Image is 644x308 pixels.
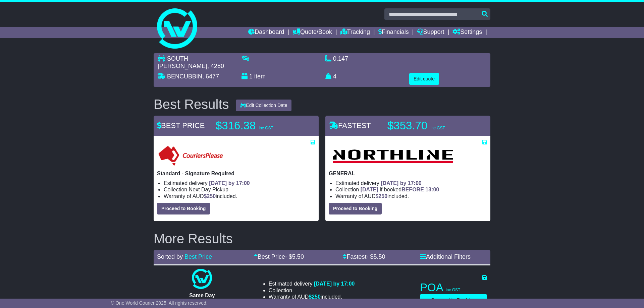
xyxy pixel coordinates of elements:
[420,253,471,260] a: Additional Filters
[329,145,457,167] img: Northline Distribution: GENERAL
[164,180,315,186] li: Estimated delivery
[254,253,304,260] a: Best Price- $5.50
[207,63,224,69] span: , 4280
[420,281,487,294] p: POA
[236,100,292,111] button: Edit Collection Date
[248,27,284,38] a: Dashboard
[150,97,232,112] div: Best Results
[189,187,228,192] span: Next Day Pickup
[154,231,490,246] h2: More Results
[378,27,409,38] a: Financials
[335,186,487,193] li: Collection
[111,300,208,306] span: © One World Courier 2025. All rights reserved.
[333,73,336,80] span: 4
[340,27,370,38] a: Tracking
[157,203,210,214] button: Proceed to Booking
[312,294,321,300] span: 250
[269,287,355,294] li: Collection
[254,73,266,80] span: item
[157,145,224,167] img: Couriers Please: Standard - Signature Required
[157,121,205,130] span: BEST PRICE
[430,126,445,130] span: inc GST
[314,281,355,287] span: [DATE] by 17:00
[366,253,385,260] span: - $
[204,193,216,199] span: $
[167,73,202,80] span: BENCUBBIN
[343,253,385,260] a: Fastest- $5.50
[192,269,212,289] img: One World Courier: Same Day Nationwide(quotes take 0.5-1 hour)
[209,180,250,186] span: [DATE] by 17:00
[425,187,439,192] span: 13:00
[157,253,183,260] span: Sorted by
[335,180,487,186] li: Estimated delivery
[452,27,482,38] a: Settings
[401,187,424,192] span: BEFORE
[164,186,315,193] li: Collection
[446,288,460,292] span: inc GST
[259,126,273,130] span: inc GST
[378,193,387,199] span: 250
[207,193,216,199] span: 250
[309,294,321,300] span: $
[387,119,471,132] p: $353.70
[158,55,207,69] span: SOUTH [PERSON_NAME]
[374,253,385,260] span: 5.50
[375,193,387,199] span: $
[249,73,253,80] span: 1
[269,281,355,287] li: Estimated delivery
[285,253,304,260] span: - $
[409,73,439,85] button: Edit quote
[333,55,348,62] span: 0.147
[269,294,355,300] li: Warranty of AUD included.
[216,119,300,132] p: $316.38
[361,187,439,192] span: if booked
[292,253,304,260] span: 5.50
[329,203,382,214] button: Proceed to Booking
[361,187,378,192] span: [DATE]
[417,27,444,38] a: Support
[381,180,422,186] span: [DATE] by 17:00
[420,294,487,306] button: Proceed to Booking
[329,121,371,130] span: FASTEST
[164,193,315,199] li: Warranty of AUD included.
[202,73,219,80] span: , 6477
[335,193,487,199] li: Warranty of AUD included.
[292,27,332,38] a: Quote/Book
[329,170,487,177] p: GENERAL
[184,253,212,260] a: Best Price
[157,170,315,177] p: Standard - Signature Required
